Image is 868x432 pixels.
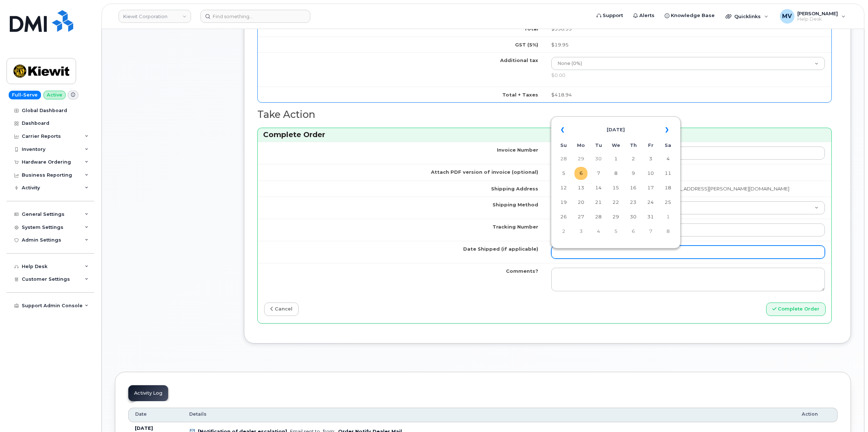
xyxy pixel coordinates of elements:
td: 24 [644,196,657,209]
label: Date Shipped (if applicable) [463,246,538,252]
td: 4 [592,225,605,238]
label: GST (5%) [515,41,538,48]
td: 29 [574,152,587,165]
label: Shipping Method [493,201,538,208]
td: 9 [627,167,640,180]
td: 27 [574,210,587,223]
a: Support [591,8,628,23]
th: « [557,121,570,139]
td: 12 [557,181,570,194]
label: Additional tax [500,57,538,64]
label: Comments? [506,268,538,275]
td: 15 [609,181,622,194]
td: 6 [574,167,587,180]
td: 6 [627,225,640,238]
th: Sa [661,140,674,151]
span: Support [603,12,623,19]
span: Knowledge Base [671,12,715,19]
td: 5 [557,167,570,180]
th: Tu [592,140,605,151]
td: 29 [609,210,622,223]
td: 22 [609,196,622,209]
td: 7 [592,167,605,180]
td: 4 [661,152,674,165]
th: We [609,140,622,151]
td: 17 [644,181,657,194]
td: 14 [592,181,605,194]
span: $418.94 [551,92,572,98]
span: Alerts [639,12,655,19]
span: Date [135,411,147,417]
td: 19 [557,196,570,209]
td: 2 [627,152,640,165]
label: Shipping Address [491,185,538,192]
td: 3 [574,225,587,238]
td: 8 [661,225,674,238]
input: Find something... [200,10,310,23]
a: Knowledge Base [660,8,720,23]
label: Total + Taxes [502,91,538,98]
td: 30 [627,210,640,223]
b: [DATE] [135,425,153,431]
h3: Complete Order [263,130,826,140]
td: 5 [609,225,622,238]
th: Fr [644,140,657,151]
div: Marivi Vargas [775,9,851,24]
td: 21 [592,196,605,209]
button: Complete Order [766,303,826,316]
td: 1 [661,210,674,223]
a: Alerts [628,8,660,23]
td: 10 [644,167,657,180]
th: Su [557,140,570,151]
td: 23 [627,196,640,209]
iframe: Messenger Launcher [836,400,863,427]
th: Th [627,140,640,151]
span: Help Desk [797,16,838,22]
td: 18 [661,181,674,194]
td: 2 [557,225,570,238]
td: 28 [557,152,570,165]
td: 3 [644,152,657,165]
td: [STREET_ADDRESS], attention: [PERSON_NAME][EMAIL_ADDRESS][PERSON_NAME][DOMAIN_NAME] [545,181,832,197]
label: Attach PDF version of invoice (optional) [431,169,538,176]
label: Invoice Number [497,147,538,153]
span: MV [782,12,792,21]
span: $19.95 [551,42,569,48]
span: Details [189,411,207,417]
td: 16 [627,181,640,194]
td: 13 [574,181,587,194]
td: 8 [609,167,622,180]
td: 28 [592,210,605,223]
td: 25 [661,196,674,209]
h2: Take Action [257,109,832,120]
td: 31 [644,210,657,223]
td: 11 [661,167,674,180]
td: 20 [574,196,587,209]
th: Action [795,408,838,422]
div: $0.00 [551,72,825,79]
span: [PERSON_NAME] [797,11,838,16]
label: Tracking Number [493,223,538,230]
span: Quicklinks [734,13,761,19]
td: 7 [644,225,657,238]
div: Quicklinks [720,9,773,24]
a: Kiewit Corporation [119,10,191,23]
th: [DATE] [574,121,657,139]
a: cancel [264,303,299,316]
td: 26 [557,210,570,223]
td: 30 [592,152,605,165]
th: Mo [574,140,587,151]
td: 1 [609,152,622,165]
th: » [661,121,674,139]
